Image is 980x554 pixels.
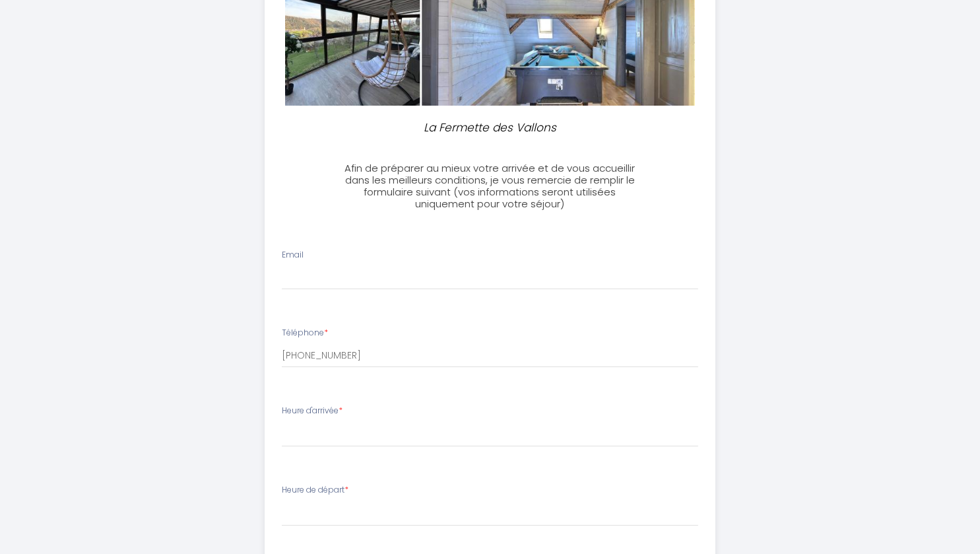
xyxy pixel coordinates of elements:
[282,249,304,261] label: Email
[282,484,348,497] label: Heure de départ
[282,327,328,339] label: Téléphone
[343,162,637,210] h3: Afin de préparer au mieux votre arrivée et de vous accueillir dans les meilleurs conditions, je v...
[349,119,632,137] p: La Fermette des Vallons
[282,405,343,417] label: Heure d'arrivée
